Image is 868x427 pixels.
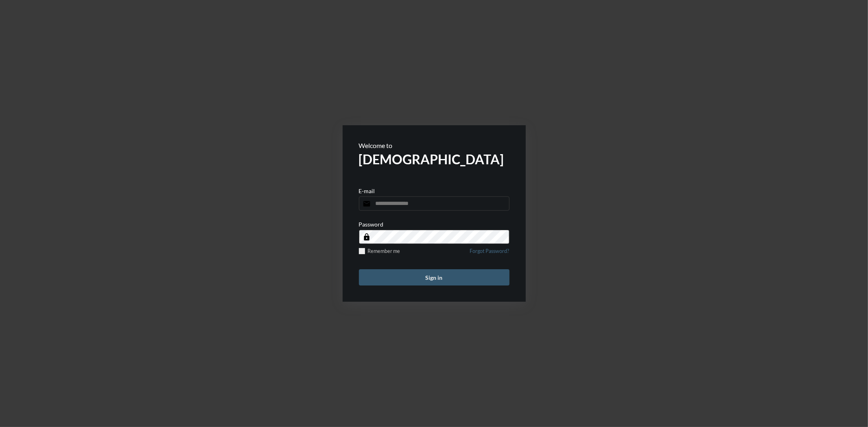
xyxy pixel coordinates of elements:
a: Forgot Password? [470,248,509,259]
button: Sign in [359,269,509,285]
p: Password [359,221,384,228]
p: Welcome to [359,142,509,149]
p: E-mail [359,187,375,194]
label: Remember me [359,248,400,254]
h2: [DEMOGRAPHIC_DATA] [359,151,509,167]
